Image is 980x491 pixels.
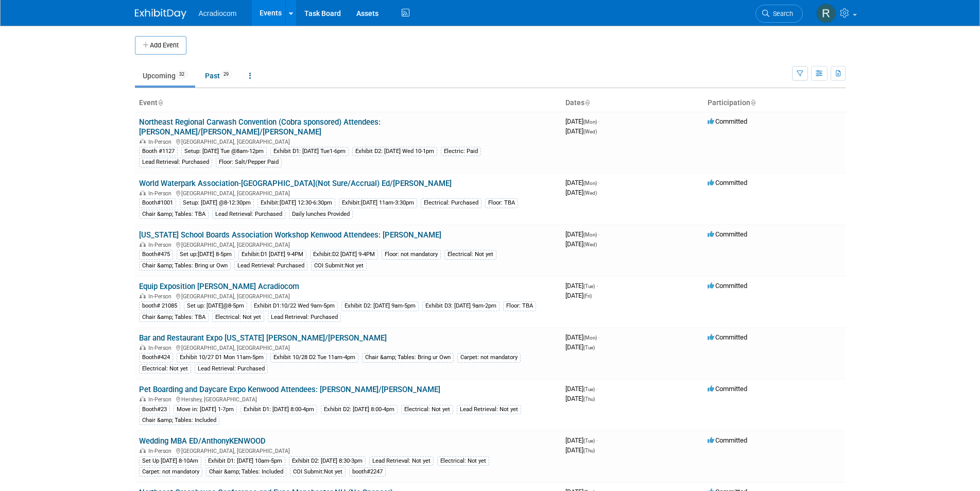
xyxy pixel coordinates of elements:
div: [GEOGRAPHIC_DATA], [GEOGRAPHIC_DATA] [139,292,557,300]
span: (Tue) [583,283,595,289]
div: Exhibit D1:10/22 Wed 9am-5pm [251,301,338,311]
span: (Thu) [583,396,595,402]
span: (Thu) [583,448,595,453]
a: Sort by Event Name [158,98,163,107]
span: [DATE] [565,189,597,196]
div: Electrical: Purchased [421,198,482,208]
span: (Tue) [583,345,595,350]
span: [DATE] [565,117,600,125]
span: Committed [708,179,747,187]
span: (Mon) [583,335,597,341]
span: 29 [220,71,232,78]
div: Booth#475 [139,250,173,259]
a: Equip Exposition [PERSON_NAME] Acradiocom [139,282,299,291]
div: Floor: TBA [503,301,536,311]
div: Lead Retrieval: Purchased [195,364,268,374]
div: Exhibit:D2 [DATE] 9-4PM [310,250,378,259]
div: Floor: not mandatory [382,250,441,259]
th: Participation [703,94,846,112]
span: Committed [708,282,747,290]
span: - [596,282,598,290]
span: Committed [708,436,747,444]
img: In-Person Event [140,448,146,453]
span: [DATE] [565,179,600,187]
div: Exhibit D2: [DATE] 8:30-3pm [289,456,366,466]
div: Electrical: Not yet [437,456,489,466]
a: Pet Boarding and Daycare Expo Kenwood Attendees: [PERSON_NAME]/[PERSON_NAME] [139,385,440,394]
span: [DATE] [565,292,592,299]
div: Setup: [DATE] @8-12:30pm [180,198,254,208]
span: Committed [708,230,747,238]
span: [DATE] [565,446,595,454]
span: In-Person [148,293,175,300]
div: Exhibit D1: [DATE] Tue1-6pm [270,147,349,156]
span: Search [769,10,793,18]
div: Hershey, [GEOGRAPHIC_DATA] [139,395,557,403]
img: Ronald Tralle [816,4,836,23]
div: Exhibit D1: [DATE] 10am-5pm [205,456,285,466]
span: [DATE] [565,282,598,290]
span: - [598,333,600,341]
div: Setup: [DATE] Tue @8am-12pm [181,147,267,156]
div: COI Submit:Not yet [290,467,346,477]
img: In-Person Event [140,293,146,298]
div: Floor: Salt/Pepper Paid [216,158,282,167]
img: In-Person Event [140,139,146,144]
div: Lead Retrieval: Not yet [457,405,521,414]
button: Add Event [135,36,186,55]
img: In-Person Event [140,345,146,350]
span: [DATE] [565,127,597,135]
div: [GEOGRAPHIC_DATA], [GEOGRAPHIC_DATA] [139,446,557,454]
span: - [598,230,600,238]
div: Exhibit 10/27 D1 Mon 11am-5pm [177,353,267,362]
div: Move in: [DATE] 1-7pm [174,405,237,414]
span: Committed [708,385,747,393]
img: ExhibitDay [135,9,186,19]
span: [DATE] [565,395,595,402]
span: (Wed) [583,190,597,196]
span: - [596,436,598,444]
span: In-Person [148,448,175,454]
span: Committed [708,333,747,341]
div: Booth#23 [139,405,170,414]
span: (Wed) [583,129,597,134]
div: Exhibit:D1 [DATE] 9-4PM [238,250,306,259]
div: Chair &amp; Tables: Bring ur Own [139,261,231,270]
th: Dates [561,94,703,112]
div: Exhibit D2: [DATE] 8:00-4pm [321,405,398,414]
span: [DATE] [565,343,595,351]
div: Lead Retrieval: Purchased [234,261,307,270]
a: Sort by Start Date [584,98,590,107]
div: Lead Retrieval: Not yet [369,456,434,466]
span: (Tue) [583,386,595,392]
div: Exhibit D2: [DATE] Wed 10-1pm [352,147,437,156]
span: [DATE] [565,385,598,393]
div: Exhibit D3: [DATE] 9am-2pm [422,301,500,311]
div: Chair &amp; Tables: TBA [139,210,209,219]
div: [GEOGRAPHIC_DATA], [GEOGRAPHIC_DATA] [139,189,557,197]
div: [GEOGRAPHIC_DATA], [GEOGRAPHIC_DATA] [139,343,557,351]
div: Exhibit D1: [DATE] 8:00-4pm [240,405,317,414]
span: In-Person [148,139,175,145]
span: [DATE] [565,230,600,238]
th: Event [135,94,561,112]
span: (Mon) [583,119,597,125]
span: - [596,385,598,393]
div: Chair &amp; Tables: TBA [139,313,209,322]
div: Floor: TBA [485,198,518,208]
div: Booth #1127 [139,147,178,156]
div: Set up: [DATE]@8-5pm [184,301,247,311]
div: booth# 21085 [139,301,180,311]
div: Exhibit 10/28 D2 Tue 11am-4pm [270,353,358,362]
div: [GEOGRAPHIC_DATA], [GEOGRAPHIC_DATA] [139,240,557,248]
div: Lead Retrieval: Purchased [212,210,285,219]
span: (Wed) [583,242,597,247]
a: Northeast Regional Carwash Convention (Cobra sponsored) Attendees: [PERSON_NAME]/[PERSON_NAME]/[P... [139,117,381,137]
a: Sort by Participation Type [750,98,755,107]
img: In-Person Event [140,396,146,401]
div: Booth#424 [139,353,173,362]
div: Electrical: Not yet [212,313,264,322]
div: Carpet: not mandatory [139,467,202,477]
a: Wedding MBA ED/AnthonyKENWOOD [139,436,266,446]
a: [US_STATE] School Boards Association Workshop Kenwood Attendees: [PERSON_NAME] [139,230,441,240]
